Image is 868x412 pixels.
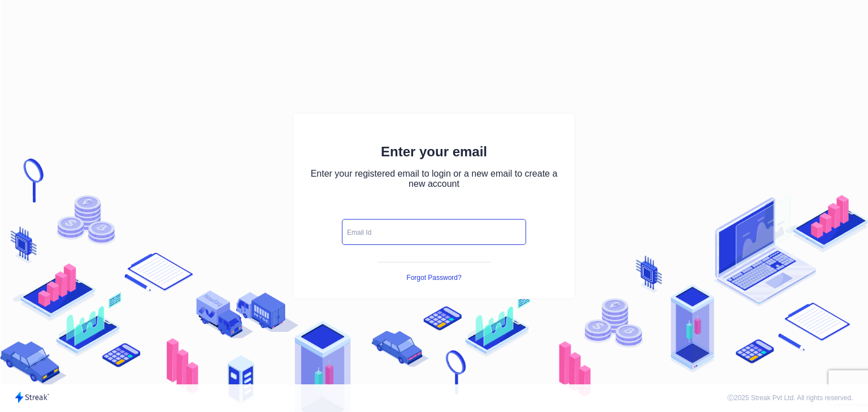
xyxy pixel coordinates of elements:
[15,392,50,403] img: streak_logo
[310,144,558,160] p: Enter your email
[406,274,461,282] button: Forgot Password?
[310,169,558,189] p: Enter your registered email to login or a new email to create a new account
[342,219,526,245] input: Email Id
[724,393,857,404] button: Ⓒ2025 Streak Pvt Ltd. All rights reserved.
